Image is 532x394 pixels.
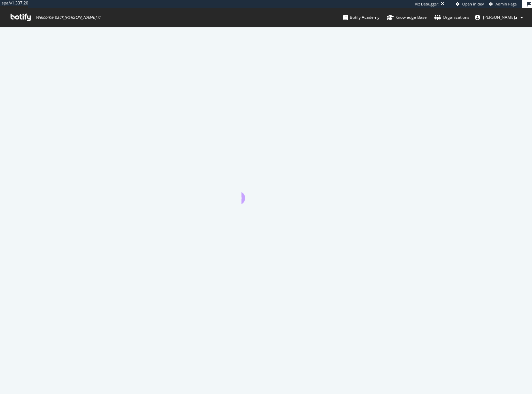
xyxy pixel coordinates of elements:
div: Organizations [434,14,469,21]
button: [PERSON_NAME].r [469,12,529,23]
a: Organizations [434,8,469,27]
span: Open in dev [462,1,484,6]
a: Open in dev [456,1,484,7]
div: Botify Academy [343,14,379,21]
div: Knowledge Base [387,14,427,21]
div: Viz Debugger: [415,1,439,7]
a: Botify Academy [343,8,379,27]
span: Admin Page [496,1,517,6]
a: Knowledge Base [387,8,427,27]
span: Welcome back, [PERSON_NAME].r ! [36,15,100,20]
a: Admin Page [489,1,517,7]
span: arthur.r [483,14,518,20]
